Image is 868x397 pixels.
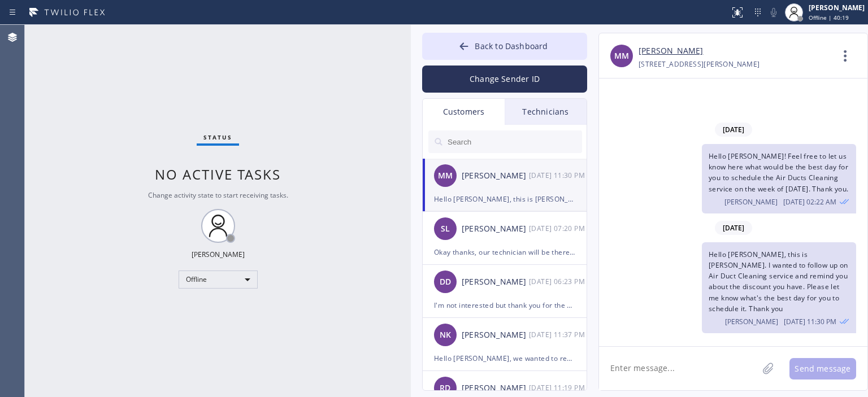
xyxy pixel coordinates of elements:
[529,381,588,394] div: 08/11/2025 9:19 AM
[529,169,588,182] div: 08/14/2025 9:30 AM
[766,5,782,20] button: Mute
[440,329,451,342] span: NK
[809,3,865,12] div: [PERSON_NAME]
[462,276,529,289] div: [PERSON_NAME]
[783,197,836,207] span: [DATE] 02:22 AM
[475,41,548,51] span: Back to Dashboard
[462,382,529,395] div: [PERSON_NAME]
[715,221,752,235] span: [DATE]
[434,193,575,206] div: Hello [PERSON_NAME], this is [PERSON_NAME]. I wanted to follow up on Air Duct Cleaning service an...
[529,275,588,288] div: 08/14/2025 9:23 AM
[709,250,848,313] span: Hello [PERSON_NAME], this is [PERSON_NAME]. I wanted to follow up on Air Duct Cleaning service an...
[434,352,575,365] div: Hello [PERSON_NAME], we wanted to reach out and see what would be the best time for you to resche...
[441,223,450,235] span: SL
[724,197,778,207] span: [PERSON_NAME]
[446,130,582,153] input: Search
[529,222,588,235] div: 08/14/2025 9:20 AM
[192,250,245,259] div: [PERSON_NAME]
[422,33,587,60] button: Back to Dashboard
[434,299,575,312] div: I'm not interested but thank you for the offer
[639,58,760,71] div: [STREET_ADDRESS][PERSON_NAME]
[155,165,281,184] span: No active tasks
[462,223,529,235] div: [PERSON_NAME]
[438,169,453,182] span: MM
[462,329,529,342] div: [PERSON_NAME]
[709,151,848,194] span: Hello [PERSON_NAME]! Feel free to let us know here what would be the best day for you to schedule...
[702,242,856,333] div: 08/14/2025 9:30 AM
[440,382,450,395] span: RD
[614,50,629,63] span: MM
[434,246,575,259] div: Okay thanks, our technician will be there 12-12:30pm.
[789,358,856,379] button: Send message
[725,317,778,326] span: [PERSON_NAME]
[440,276,451,289] span: DD
[422,66,587,93] button: Change Sender ID
[423,99,505,125] div: Customers
[462,169,529,182] div: [PERSON_NAME]
[179,271,258,289] div: Offline
[809,14,849,21] span: Offline | 40:19
[529,328,588,341] div: 08/11/2025 9:37 AM
[148,190,288,200] span: Change activity state to start receiving tasks.
[715,123,752,137] span: [DATE]
[505,99,587,125] div: Technicians
[639,45,703,58] a: [PERSON_NAME]
[702,144,856,213] div: 08/11/2025 9:22 AM
[203,133,232,141] span: Status
[784,317,836,326] span: [DATE] 11:30 PM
